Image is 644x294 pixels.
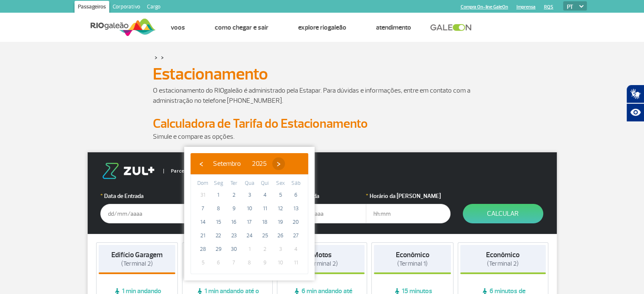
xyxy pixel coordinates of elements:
[396,250,429,259] strong: Econômico
[196,256,210,269] span: 5
[163,169,207,173] span: Parceiro Oficial
[626,103,644,122] button: Abrir recursos assistivos.
[100,192,185,201] label: Data de Entrada
[227,256,240,269] span: 7
[258,242,272,256] span: 2
[212,202,225,215] span: 8
[75,1,109,14] a: Passageiros
[274,229,287,242] span: 26
[289,215,303,229] span: 20
[306,260,338,268] span: (Terminal 2)
[366,204,451,223] input: hh:mm
[298,23,346,32] a: Explore RIOgaleão
[155,52,158,62] a: >
[243,256,256,269] span: 8
[243,242,256,256] span: 1
[144,1,164,14] a: Cargo
[312,250,332,259] strong: Motos
[153,116,492,132] h2: Calculadora de Tarifa do Estacionamento
[227,242,240,256] span: 30
[289,202,303,215] span: 13
[227,202,240,215] span: 9
[246,157,272,170] button: 2025
[227,188,240,202] span: 2
[196,202,210,215] span: 7
[282,192,366,201] label: Data da Saída
[226,179,242,188] th: weekday
[211,179,227,188] th: weekday
[274,256,287,269] span: 10
[274,188,287,202] span: 5
[121,260,153,268] span: (Terminal 2)
[242,179,257,188] th: weekday
[274,242,287,256] span: 3
[195,179,211,188] th: weekday
[461,4,508,10] a: Compra On-line GaleOn
[111,250,163,259] strong: Edifício Garagem
[207,157,246,170] button: Setembro
[258,202,272,215] span: 11
[397,260,428,268] span: (Terminal 1)
[196,188,210,202] span: 31
[196,242,210,256] span: 28
[258,229,272,242] span: 25
[100,204,185,223] input: dd/mm/aaaa
[243,202,256,215] span: 10
[274,215,287,229] span: 19
[258,215,272,229] span: 18
[195,158,285,167] bs-datepicker-navigation-view: ​ ​ ​
[288,179,304,188] th: weekday
[626,85,644,122] div: Plugin de acessibilidade da Hand Talk.
[257,179,273,188] th: weekday
[109,1,144,14] a: Corporativo
[153,85,492,106] p: O estacionamento do RIOgaleão é administrado pela Estapar. Para dúvidas e informações, entre em c...
[196,229,210,242] span: 21
[486,250,520,259] strong: Econômico
[289,256,303,269] span: 11
[153,67,492,81] h1: Estacionamento
[100,163,156,179] img: logo-zul.png
[171,23,185,32] a: Voos
[212,229,225,242] span: 22
[289,229,303,242] span: 27
[289,188,303,202] span: 6
[258,256,272,269] span: 9
[463,204,543,223] button: Calcular
[153,132,492,142] p: Simule e compare as opções.
[243,215,256,229] span: 17
[212,188,225,202] span: 1
[258,188,272,202] span: 4
[212,215,225,229] span: 15
[626,85,644,103] button: Abrir tradutor de língua de sinais.
[161,52,164,62] a: >
[196,215,210,229] span: 14
[544,4,553,10] a: RQS
[289,242,303,256] span: 4
[184,147,315,280] bs-datepicker-container: calendar
[273,179,288,188] th: weekday
[227,215,240,229] span: 16
[252,159,267,168] span: 2025
[195,157,207,170] button: ‹
[213,159,241,168] span: Setembro
[487,260,519,268] span: (Terminal 2)
[274,202,287,215] span: 12
[517,4,536,10] a: Imprensa
[212,242,225,256] span: 29
[282,204,366,223] input: dd/mm/aaaa
[272,157,285,170] button: ›
[243,188,256,202] span: 3
[212,256,225,269] span: 6
[215,23,268,32] a: Como chegar e sair
[376,23,411,32] a: Atendimento
[227,229,240,242] span: 23
[366,192,451,201] label: Horário da [PERSON_NAME]
[243,229,256,242] span: 24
